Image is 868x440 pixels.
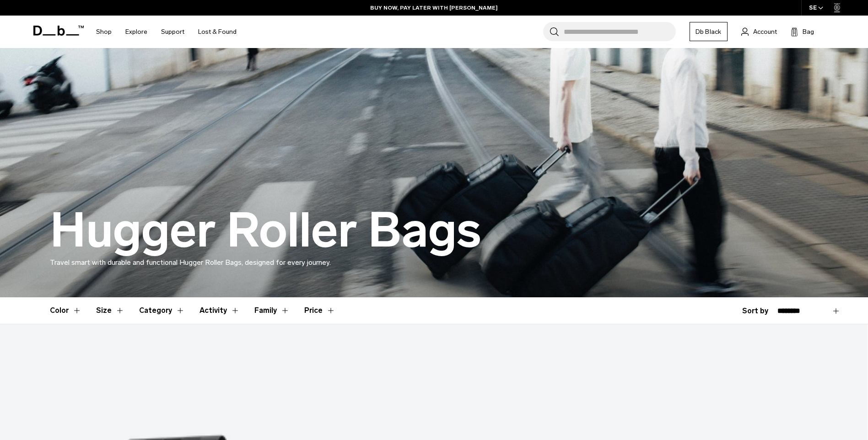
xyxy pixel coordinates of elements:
[50,258,331,267] span: Travel smart with durable and functional Hugger Roller Bags, designed for every journey.
[125,16,147,48] a: Explore
[370,4,498,12] a: BUY NOW, PAY LATER WITH [PERSON_NAME]
[741,26,777,37] a: Account
[96,16,112,48] a: Shop
[803,27,814,37] span: Bag
[139,297,185,324] button: Toggle Filter
[50,204,481,257] h1: Hugger Roller Bags
[89,16,243,48] nav: Main Navigation
[50,297,81,324] button: Toggle Filter
[304,297,335,324] button: Toggle Price
[198,16,237,48] a: Lost & Found
[753,27,777,37] span: Account
[254,297,290,324] button: Toggle Filter
[690,22,728,41] a: Db Black
[96,297,124,324] button: Toggle Filter
[161,16,184,48] a: Support
[791,26,814,37] button: Bag
[199,297,240,324] button: Toggle Filter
